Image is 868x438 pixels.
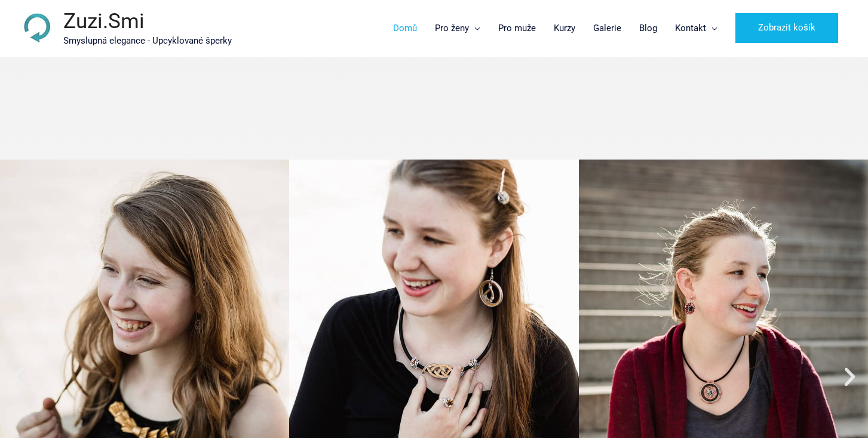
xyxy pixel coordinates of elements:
[489,10,545,46] a: Pro muže
[630,10,666,46] a: Blog
[584,10,630,46] a: Galerie
[666,10,726,46] a: Kontakt
[545,10,584,46] a: Kurzy
[21,13,54,43] img: Zuzi.Smi
[735,13,838,43] a: Zobrazit košík
[426,10,489,46] a: Pro ženy
[384,10,426,46] a: Domů
[63,9,145,33] a: Zuzi.Smi
[6,365,30,389] div: Předchozí snímek
[375,10,847,46] nav: Navigace stránek
[838,365,862,389] div: Další snímek
[63,34,232,48] p: Smyslupná elegance - Upcyklované šperky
